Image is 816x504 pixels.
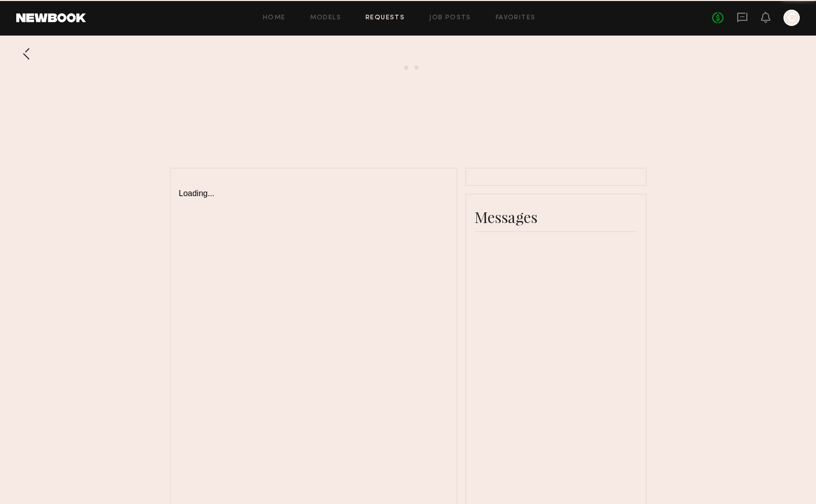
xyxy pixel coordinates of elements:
[366,15,405,21] a: Requests
[496,15,536,21] a: Favorites
[429,15,471,21] a: Job Posts
[783,10,800,26] a: C
[310,15,341,21] a: Models
[263,15,286,21] a: Home
[474,207,638,227] div: Messages
[179,177,448,198] div: Loading...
